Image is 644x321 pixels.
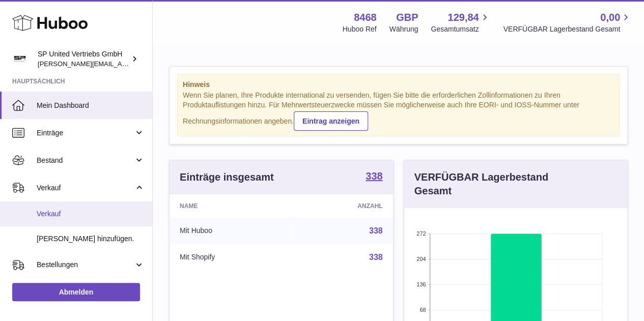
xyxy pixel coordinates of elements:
img: tim@sp-united.com [12,51,27,67]
span: [PERSON_NAME] hinzufügen. [37,234,145,244]
div: Wenn Sie planen, Ihre Produkte international zu versenden, fügen Sie bitte die erforderlichen Zol... [183,91,614,130]
strong: Hinweis [183,80,614,90]
span: VERFÜGBAR Lagerbestand Gesamt [503,24,632,34]
a: 129,84 Gesamtumsatz [431,11,490,34]
div: SP United Vertriebs GmbH [38,49,129,69]
a: Eintrag anzeigen [294,111,368,131]
text: 272 [416,230,426,237]
div: Huboo Ref [343,24,377,34]
span: Bestellungen [37,260,134,270]
text: 204 [416,256,426,262]
a: 338 [369,226,383,235]
span: Verkauf [37,209,145,219]
a: 0,00 VERFÜGBAR Lagerbestand Gesamt [503,11,632,34]
text: 136 [416,281,426,287]
span: Verkauf [37,183,134,193]
span: Bestand [37,156,134,165]
td: Mit Huboo [170,218,292,244]
a: Abmelden [12,283,140,301]
span: 129,84 [447,11,479,24]
strong: GBP [396,11,418,24]
div: Währung [389,24,418,34]
h3: VERFÜGBAR Lagerbestand Gesamt [414,170,582,198]
span: [PERSON_NAME][EMAIL_ADDRESS][DOMAIN_NAME] [38,60,204,68]
text: 68 [419,307,426,313]
span: 0,00 [600,11,620,24]
h3: Einträge insgesamt [180,170,274,184]
td: Mit Shopify [170,244,292,271]
th: Anzahl [292,194,393,218]
span: Mein Dashboard [37,101,145,110]
a: 338 [366,171,382,183]
span: Gesamtumsatz [431,24,490,34]
strong: 8468 [354,11,377,24]
strong: 338 [366,171,382,181]
th: Name [170,194,292,218]
span: Einträge [37,128,134,138]
a: 338 [369,253,383,261]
